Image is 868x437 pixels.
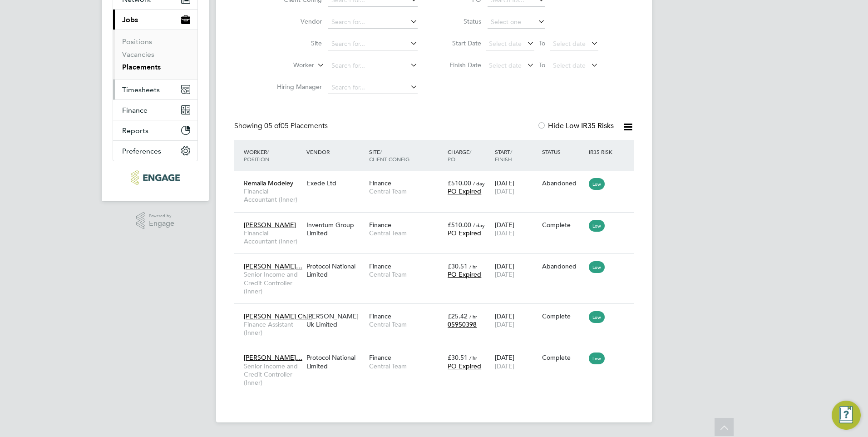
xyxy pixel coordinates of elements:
span: / Position [244,148,269,163]
button: Jobs [113,10,197,30]
span: Select date [489,61,522,70]
label: Worker [262,61,314,70]
a: Vacancies [122,50,154,59]
span: To [536,59,548,71]
div: [DATE] [493,216,540,242]
span: Senior Income and Credit Controller (Inner) [244,270,302,295]
span: [DATE] [495,270,514,278]
span: Central Team [369,187,443,195]
a: Positions [122,37,152,46]
span: PO Expired [448,362,481,370]
a: Placements [122,63,161,71]
span: Select date [553,40,586,48]
span: Finance [369,179,391,187]
span: Powered by [149,212,174,220]
span: / PO [448,148,471,163]
div: Worker [242,144,304,167]
span: [DATE] [495,320,514,328]
label: Hiring Manager [270,83,322,91]
a: [PERSON_NAME] Ch…Finance Assistant (Inner)[PERSON_NAME] Uk LimitedFinanceCentral Team£25.42 / hr0... [242,307,634,315]
input: Search for... [328,60,418,72]
div: Showing [234,121,330,131]
span: £510.00 [448,221,471,229]
input: Select one [488,16,545,29]
div: IR35 Risk [587,144,618,160]
div: Protocol National Limited [304,349,367,374]
span: Senior Income and Credit Controller (Inner) [244,362,302,387]
span: Low [589,261,605,273]
span: / day [473,222,485,228]
span: Remalia Modeley [244,179,293,187]
span: Select date [489,40,522,48]
div: Site [367,144,445,167]
input: Search for... [328,38,418,50]
button: Finance [113,100,197,120]
span: £25.42 [448,312,468,320]
span: / hr [469,313,477,320]
div: Complete [542,221,585,229]
div: Abandoned [542,262,585,270]
a: Remalia ModeleyFinancial Accountant (Inner)Exede LtdFinanceCentral Team£510.00 / dayPO Expired[DA... [242,174,634,182]
span: Low [589,353,605,364]
span: [DATE] [495,229,514,237]
span: PO Expired [448,229,481,237]
button: Timesheets [113,79,197,99]
div: [DATE] [493,349,540,374]
span: / hr [469,263,477,270]
label: Finish Date [440,61,481,69]
div: Start [493,144,540,167]
div: Protocol National Limited [304,258,367,283]
span: Finance Assistant (Inner) [244,320,302,337]
span: Select date [553,61,586,70]
span: Financial Accountant (Inner) [244,187,302,204]
div: Vendor [304,144,367,160]
div: [DATE] [493,258,540,283]
span: Central Team [369,229,443,237]
input: Search for... [328,16,418,29]
span: PO Expired [448,187,481,195]
span: £30.51 [448,353,468,362]
span: [DATE] [495,187,514,195]
span: Central Team [369,320,443,328]
span: £510.00 [448,179,471,187]
span: Finance [369,262,391,270]
span: Low [589,178,605,190]
span: Low [589,220,605,232]
label: Hide Low IR35 Risks [537,121,614,130]
span: Central Team [369,270,443,278]
div: Charge [445,144,493,167]
span: 05950398 [448,320,477,328]
span: Jobs [122,15,138,24]
span: £30.51 [448,262,468,270]
span: Finance [122,106,148,114]
label: Start Date [440,39,481,47]
a: [PERSON_NAME]…Senior Income and Credit Controller (Inner)Protocol National LimitedFinanceCentral ... [242,257,634,265]
span: 05 Placements [264,121,328,130]
label: Status [440,17,481,25]
div: [DATE] [493,174,540,200]
label: Site [270,39,322,47]
span: Reports [122,126,148,135]
a: [PERSON_NAME]Financial Accountant (Inner)Inventum Group LimitedFinanceCentral Team£510.00 / dayPO... [242,216,634,223]
div: Jobs [113,30,197,79]
span: [PERSON_NAME]… [244,353,302,362]
button: Reports [113,120,197,140]
span: [PERSON_NAME]… [244,262,302,270]
span: Financial Accountant (Inner) [244,229,302,245]
span: / Client Config [369,148,409,163]
span: Low [589,311,605,323]
div: Complete [542,353,585,362]
div: [PERSON_NAME] Uk Limited [304,308,367,333]
img: ncclondon-logo-retina.png [131,170,179,185]
span: Engage [149,220,174,228]
div: Abandoned [542,179,585,187]
span: [PERSON_NAME] [244,221,296,229]
button: Engage Resource Center [832,401,861,430]
button: Preferences [113,141,197,161]
span: Finance [369,221,391,229]
span: / Finish [495,148,512,163]
a: [PERSON_NAME]…Senior Income and Credit Controller (Inner)Protocol National LimitedFinanceCentral ... [242,348,634,356]
div: [DATE] [493,308,540,333]
div: Complete [542,312,585,320]
a: Powered byEngage [136,212,175,229]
